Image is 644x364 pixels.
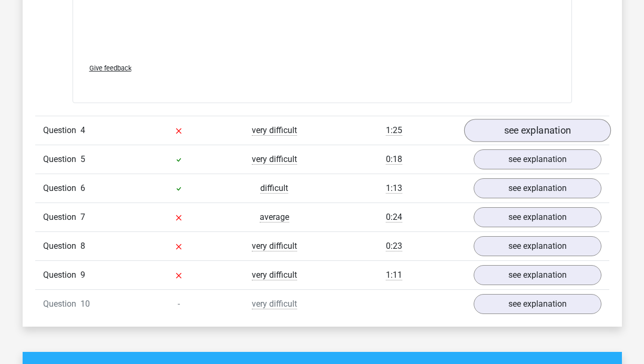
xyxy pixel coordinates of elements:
span: very difficult [252,154,297,165]
span: 0:24 [386,212,402,223]
span: very difficult [252,241,297,251]
span: Give feedback [89,64,131,72]
span: Question [43,269,80,281]
span: 0:23 [386,241,402,251]
span: Question [43,298,80,310]
span: average [260,212,289,223]
a: see explanation [474,149,601,169]
span: Question [43,240,80,252]
span: 1:25 [386,125,402,136]
span: Question [43,153,80,166]
span: 10 [80,299,90,309]
span: Question [43,124,80,137]
a: see explanation [474,207,601,227]
a: see explanation [474,294,601,314]
span: 1:13 [386,183,402,194]
span: 1:11 [386,270,402,280]
a: see explanation [474,178,601,198]
span: very difficult [252,299,297,309]
a: see explanation [474,236,601,256]
a: see explanation [474,265,601,285]
span: 7 [80,212,85,222]
span: 4 [80,125,85,135]
span: 8 [80,241,85,251]
span: very difficult [252,125,297,136]
span: 5 [80,154,85,164]
span: very difficult [252,270,297,280]
span: Question [43,211,80,224]
span: 6 [80,183,85,193]
span: 9 [80,270,85,280]
div: - [131,298,227,310]
span: 0:18 [386,154,402,165]
span: Question [43,182,80,195]
a: see explanation [464,119,610,142]
span: difficult [260,183,288,194]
